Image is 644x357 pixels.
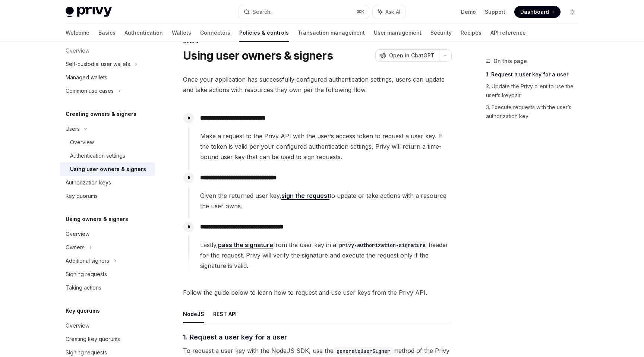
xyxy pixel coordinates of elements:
[183,305,204,323] button: NodeJS
[373,5,405,19] button: Ask AI
[200,240,451,271] span: Lastly, from the user key in a header for the request. Privy will verify the signature and execut...
[281,192,329,200] a: sign the request
[334,347,393,355] code: generateUserSigner
[98,24,116,42] a: Basics
[60,149,155,162] a: Authentication settings
[66,243,85,252] div: Owners
[66,178,111,187] div: Authorization keys
[60,281,155,294] a: Taking actions
[253,7,274,16] div: Search...
[200,24,230,42] a: Connectors
[218,241,273,249] a: pass the signature
[374,24,422,42] a: User management
[66,215,128,224] h5: Using owners & signers
[239,24,289,42] a: Policies & controls
[461,24,482,42] a: Recipes
[514,6,561,18] a: Dashboard
[566,6,578,18] button: Toggle dark mode
[493,57,527,66] span: On this page
[357,9,364,15] span: ⌘ K
[66,24,89,42] a: Welcome
[66,230,89,238] div: Overview
[60,71,155,84] a: Managed wallets
[60,176,155,189] a: Authorization keys
[66,270,107,279] div: Signing requests
[385,8,400,16] span: Ask AI
[200,190,451,211] span: Given the returned user key, to update or take actions with a resource the user owns.
[461,8,476,16] a: Demo
[70,165,146,174] div: Using user owners & signers
[66,321,89,330] div: Overview
[70,138,94,147] div: Overview
[66,60,130,69] div: Self-custodial user wallets
[60,332,155,346] a: Creating key quorums
[66,7,112,17] img: light logo
[183,74,452,95] span: Once your application has successfully configured authentication settings, users can update and t...
[200,131,451,162] span: Make a request to the Privy API with the user’s access token to request a user key. If the token ...
[239,5,369,19] button: Search...⌘K
[60,189,155,203] a: Key quorums
[66,256,109,265] div: Additional signers
[66,73,107,82] div: Managed wallets
[70,151,125,160] div: Authentication settings
[490,24,526,42] a: API reference
[213,305,237,323] button: REST API
[389,52,435,59] span: Open in ChatGPT
[336,241,429,249] code: privy-authorization-signature
[66,192,98,200] div: Key quorums
[183,49,333,62] h1: Using user owners & signers
[486,69,584,80] a: 1. Request a user key for a user
[486,101,584,122] a: 3. Execute requests with the user’s authorization key
[66,86,114,95] div: Common use cases
[66,283,101,292] div: Taking actions
[60,162,155,176] a: Using user owners & signers
[60,136,155,149] a: Overview
[66,306,100,315] h5: Key quorums
[375,49,439,62] button: Open in ChatGPT
[66,124,80,133] div: Users
[430,24,452,42] a: Security
[486,80,584,101] a: 2. Update the Privy client to use the user’s keypair
[183,332,287,342] span: 1. Request a user key for a user
[183,287,452,298] span: Follow the guide below to learn how to request and use user keys from the Privy API.
[124,24,163,42] a: Authentication
[60,227,155,241] a: Overview
[60,268,155,281] a: Signing requests
[485,8,505,16] a: Support
[298,24,365,42] a: Transaction management
[66,335,120,344] div: Creating key quorums
[60,319,155,332] a: Overview
[520,8,549,16] span: Dashboard
[172,24,191,42] a: Wallets
[66,348,107,357] div: Signing requests
[66,110,136,119] h5: Creating owners & signers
